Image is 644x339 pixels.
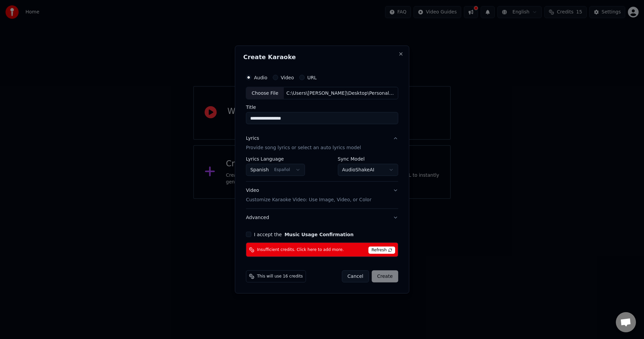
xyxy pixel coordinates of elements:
label: URL [307,75,317,80]
label: Lyrics Language [246,157,305,161]
p: Customize Karaoke Video: Use Image, Video, or Color [246,197,371,203]
label: Audio [254,75,267,80]
label: Title [246,105,398,110]
h2: Create Karaoke [243,54,401,60]
span: This will use 16 credits [257,274,303,279]
p: Provide song lyrics or select an auto lyrics model [246,144,361,151]
label: Video [281,75,294,80]
div: LyricsProvide song lyrics or select an auto lyrics model [246,157,398,181]
button: I accept the [284,232,354,237]
button: VideoCustomize Karaoke Video: Use Image, Video, or Color [246,182,398,209]
div: Video [246,187,371,203]
button: Advanced [246,209,398,226]
button: Cancel [342,270,369,283]
button: LyricsProvide song lyrics or select an auto lyrics model [246,130,398,157]
label: Sync Model [338,157,398,161]
label: I accept the [254,232,354,237]
span: Insufficient credits. Click here to add more. [257,247,344,252]
div: Choose File [246,87,284,99]
div: Lyrics [246,135,259,142]
div: C:\Users\[PERSON_NAME]\Desktop\Personal\50 años\ymca\Nuevo_proyecto (1).wav [284,90,398,96]
span: Refresh [368,247,395,254]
